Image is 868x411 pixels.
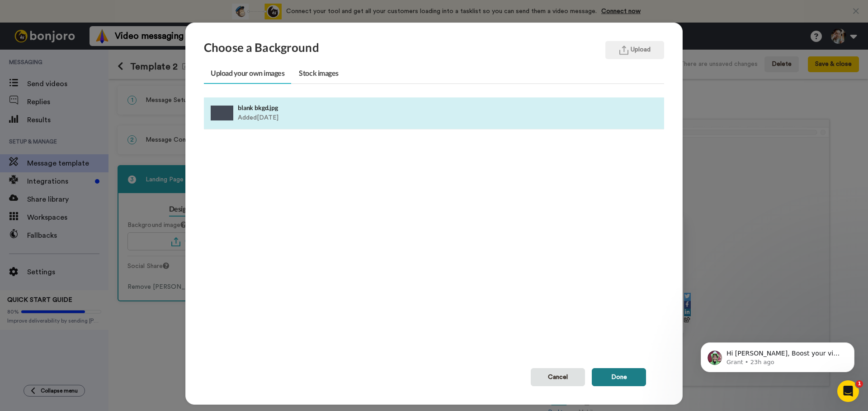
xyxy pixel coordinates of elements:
[687,323,868,387] iframe: Intercom notifications message
[292,64,345,84] a: Stock images
[39,26,155,114] span: Hi [PERSON_NAME], Boost your view rates with automatic re-sends of unviewed messages! We've just ...
[619,46,628,55] img: upload.svg
[238,102,542,125] div: Added [DATE]
[592,368,646,386] button: Done
[856,380,863,388] span: 1
[238,104,542,111] h4: blank bkgd.jpg
[204,41,319,59] h3: Choose a Background
[39,35,156,43] p: Message from Grant, sent 23h ago
[605,41,664,59] button: Upload
[837,380,859,402] iframe: Intercom live chat
[531,368,585,386] button: Cancel
[204,64,291,84] a: Upload your own images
